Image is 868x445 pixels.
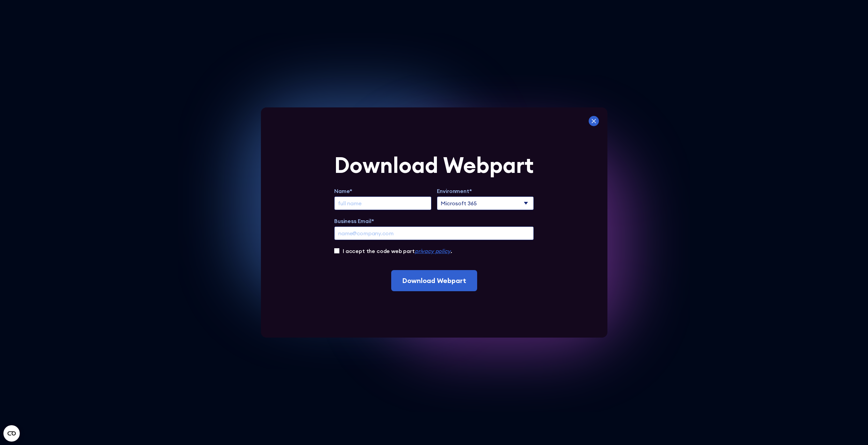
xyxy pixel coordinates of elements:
label: I accept the code web part . [343,247,452,255]
input: full name [334,196,431,210]
label: Environment* [437,187,534,195]
label: Name* [334,187,431,195]
iframe: Chat Widget [834,412,868,445]
label: Business Email* [334,217,534,225]
form: Extend Trial [334,154,534,291]
a: privacy policy [415,248,451,254]
input: name@company.com [334,226,534,240]
div: Download Webpart [334,154,534,176]
button: Open CMP widget [3,425,20,442]
input: Download Webpart [391,270,477,291]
